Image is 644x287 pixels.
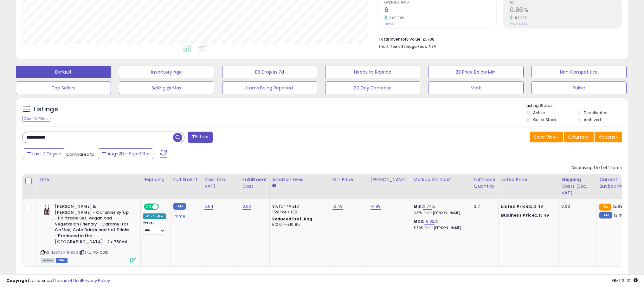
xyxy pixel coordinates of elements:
div: Fulfillment Cost [242,176,267,190]
b: Min: [414,203,423,209]
b: Total Inventory Value: [378,36,422,42]
div: Repricing [143,176,168,183]
div: Clear All Filters [22,116,50,122]
div: £13.49 [501,204,554,209]
th: The percentage added to the cost of goods (COGS) that forms the calculator for Min & Max prices. [411,174,471,199]
div: Amazon Fees [272,176,327,183]
span: Aug-28 - Sep-03 [107,151,145,157]
p: Listing States: [526,103,628,109]
button: Pukka [531,82,627,94]
small: Amazon Fees. [272,183,276,189]
p: 8.50% Profit [PERSON_NAME] [414,226,466,230]
div: 15% for > £10 [272,209,325,215]
h5: Listings [34,105,58,114]
small: FBA [599,204,611,211]
button: Actions [595,132,622,142]
button: Last 7 Days [23,148,65,159]
span: 2025-09-11 21:22 GMT [612,277,638,284]
span: Last 7 Days [32,151,57,157]
a: 5.64 [204,203,214,210]
small: Prev: -6.03% [510,22,527,26]
div: ASIN: [41,204,136,263]
div: seller snap | | [6,278,110,284]
div: £10.01 - £10.85 [272,222,325,227]
span: All listings currently available for purchase on Amazon [41,258,55,263]
button: Save View [530,132,563,142]
img: 41XrKM5stgL._SL40_.jpg [41,204,53,216]
span: Ordered Items [384,1,496,4]
div: Shipping Costs (Exc. VAT) [561,176,594,196]
b: Short Term Storage Fees: [378,44,428,49]
small: Prev: 2 [384,22,393,26]
div: Min Price [332,176,365,183]
div: Title [39,176,138,183]
span: Compared to: [66,151,95,157]
b: [PERSON_NAME] & [PERSON_NAME] - Caramel Syrup - Fairtrade Set, Vegan and Vegetarian Friendly - Ca... [55,204,132,246]
a: 14.99 [370,203,381,210]
div: Fulfillment [173,176,199,183]
li: £1,788 [378,35,617,42]
button: Non Competitive [531,66,627,78]
p: 0.37% Profit [PERSON_NAME] [414,211,466,215]
button: BB Drop in 7d [222,66,317,78]
small: 200.00% [387,16,405,20]
small: FBM [599,212,612,219]
a: 3.00 [242,203,251,210]
b: Max: [414,218,425,224]
div: Cost (Exc. VAT) [204,176,237,190]
label: Out of Stock [533,117,556,122]
a: 18.82 [424,218,435,225]
label: Active [533,110,545,115]
span: FBM [56,258,68,263]
div: Listed Price [501,176,556,183]
a: Privacy Policy [82,277,110,284]
span: ON [145,204,152,210]
div: [PERSON_NAME] [370,176,408,183]
small: 114.26% [513,16,527,20]
button: 30 Day Decrease [325,82,420,94]
b: Business Price: [501,212,536,218]
div: Fulfillable Quantity [474,176,496,190]
div: 0.00 [561,204,592,209]
div: £13.49 [501,212,554,218]
small: FBM [173,203,186,210]
span: | SKU: VO-0010 [79,250,108,255]
span: ROI [510,1,621,4]
a: Terms of Use [54,277,81,284]
span: 13.49 [614,212,624,218]
a: 13.49 [332,203,343,210]
h2: 6 [384,6,496,15]
span: 12.99 [613,203,623,209]
button: Inventory Age [119,66,214,78]
a: 0.74 [423,203,432,210]
label: Deactivated [584,110,608,115]
div: Prime [173,211,197,219]
label: Archived [584,117,601,122]
button: Needs to Reprice [325,66,420,78]
button: Aug-28 - Sep-03 [98,148,153,159]
button: Items Being Repriced [222,82,317,94]
strong: Copyright [6,277,29,284]
button: Selling @ Max [119,82,214,94]
span: N/A [429,43,436,49]
b: Listed Price: [501,203,530,209]
button: Filters [188,132,212,143]
div: Markup on Cost [414,176,468,183]
div: 8% for <= £10 [272,204,325,209]
div: Win BuyBox [143,213,166,219]
button: Columns [564,132,594,142]
div: % [414,219,466,230]
h2: 0.86% [510,6,621,15]
span: Columns [568,134,588,140]
button: Default [16,66,111,78]
div: % [414,204,466,215]
button: Mark [428,82,523,94]
div: 317 [474,204,493,209]
button: BB Price Below Min [428,66,523,78]
b: Reduced Prof. Rng. [272,216,314,222]
div: Current Buybox Price [599,176,632,190]
span: OFF [158,204,168,210]
button: Top Sellers [16,82,111,94]
a: B072MNH95G [54,250,78,255]
div: Preset: [143,220,166,235]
